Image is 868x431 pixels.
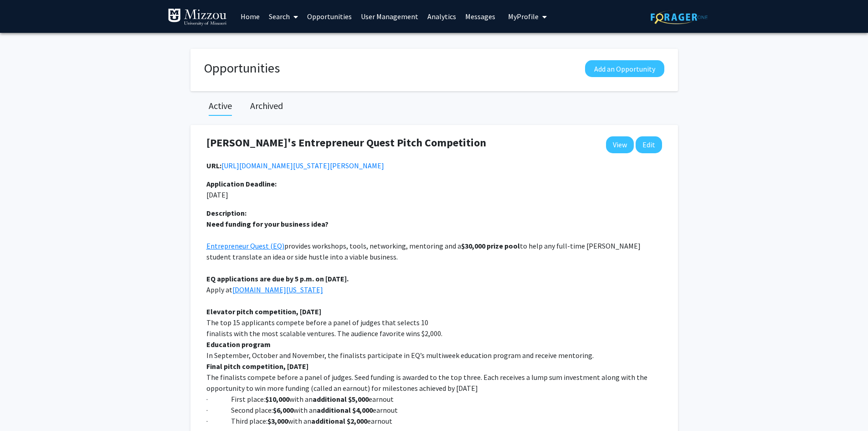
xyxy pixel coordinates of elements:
[423,0,461,32] a: Analytics
[204,60,280,76] h1: Opportunities
[606,136,634,153] a: View
[265,395,289,404] strong: $10,000
[206,274,349,283] strong: EQ applications are due by 5 p.m. on [DATE].
[206,241,284,250] a: Entrepreneur Quest (EQ)
[206,307,321,316] strong: Elevator pitch competition, [DATE]
[206,136,486,150] h4: [PERSON_NAME]'s Entrepreneur Quest Pitch Competition
[284,241,461,250] span: provides workshops, tools, networking, mentoring and a
[356,0,423,32] a: User Management
[206,161,221,170] b: URL:
[293,405,317,415] span: with an
[373,405,398,415] span: earnout
[313,395,369,404] strong: additional $5,000
[367,416,392,426] span: earnout
[206,179,277,188] b: Application Deadline:
[206,318,428,327] span: The top 15 applicants compete before a panel of judges that selects 10
[206,351,594,360] span: In September, October and November, the finalists participate in EQ’s multiweek education program...
[585,60,664,77] button: Add an Opportunity
[311,416,367,426] strong: additional $2,000
[369,395,394,404] span: earnout
[206,395,265,404] span: · First place:
[206,405,273,415] span: · Second place:
[206,219,329,228] strong: Need funding for your business idea?
[221,161,384,170] a: Opens in a new tab
[651,10,708,24] img: ForagerOne Logo
[303,0,356,32] a: Opportunities
[273,405,293,415] strong: $6,000
[206,178,388,200] p: [DATE]
[206,329,442,338] span: finalists with the most scalable ventures. The audience favorite wins $2,000.
[267,416,288,426] strong: $3,000
[288,416,311,426] span: with an
[206,285,232,294] span: Apply at
[209,100,232,111] h2: Active
[289,395,313,404] span: with an
[250,100,283,111] h2: Archived
[264,0,303,32] a: Search
[206,416,267,426] span: · Third place:
[7,390,39,424] iframe: Chat
[168,8,227,26] img: University of Missouri Logo
[206,208,662,218] div: Description:
[206,373,649,393] span: The finalists compete before a panel of judges. Seed funding is awarded to the top three. Each re...
[206,362,308,371] strong: Final pitch competition, [DATE]
[206,340,271,349] strong: Education program
[461,241,520,250] strong: $30,000 prize pool
[508,12,539,21] span: My Profile
[461,0,500,32] a: Messages
[636,136,662,153] button: Edit
[317,405,373,415] strong: additional $4,000
[236,0,264,32] a: Home
[232,285,323,294] a: [DOMAIN_NAME][US_STATE]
